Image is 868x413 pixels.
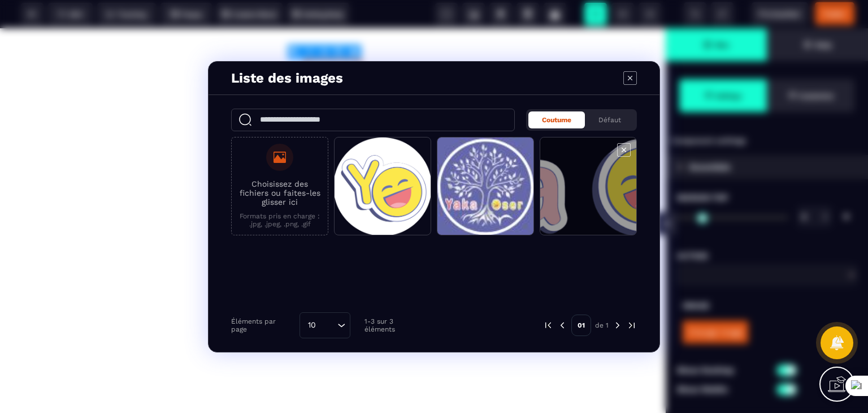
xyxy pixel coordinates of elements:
[320,319,335,332] input: Search for option
[542,116,571,124] span: Coutume
[613,320,623,330] img: next
[237,212,322,228] p: Formats pris en charge : .jpg, .jpeg, .png, .gif
[237,179,322,206] p: Choisissez des fichiers ou faites-les glisser ici
[595,321,609,330] p: de 1
[543,320,553,330] img: prev
[231,70,343,86] h4: Liste des images
[304,319,320,332] span: 10
[305,31,361,88] img: svg+xml;base64,PHN2ZyB4bWxucz0iaHR0cDovL3d3dy53My5vcmcvMjAwMC9zdmciIHdpZHRoPSIxMDAiIHZpZXdCb3g9Ij...
[231,317,294,333] p: Éléments par page
[300,312,350,338] div: Search for option
[557,320,567,330] img: prev
[364,317,426,333] p: 1-3 sur 3 éléments
[598,116,621,124] span: Défaut
[627,320,637,330] img: next
[571,315,591,336] p: 01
